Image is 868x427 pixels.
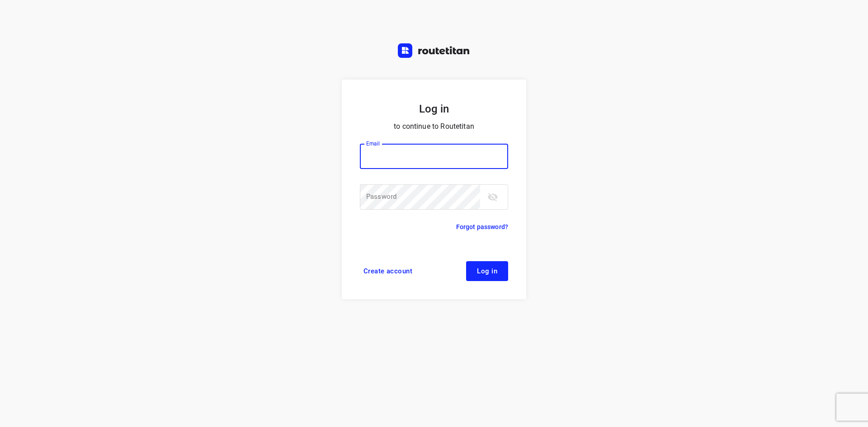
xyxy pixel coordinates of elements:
[456,221,508,232] a: Forgot password?
[477,267,497,275] span: Log in
[398,43,470,58] img: Routetitan
[398,43,470,60] a: Routetitan
[360,261,416,281] a: Create account
[363,267,412,275] span: Create account
[484,188,502,206] button: toggle password visibility
[360,120,508,133] p: to continue to Routetitan
[466,261,508,281] button: Log in
[360,101,508,117] h5: Log in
